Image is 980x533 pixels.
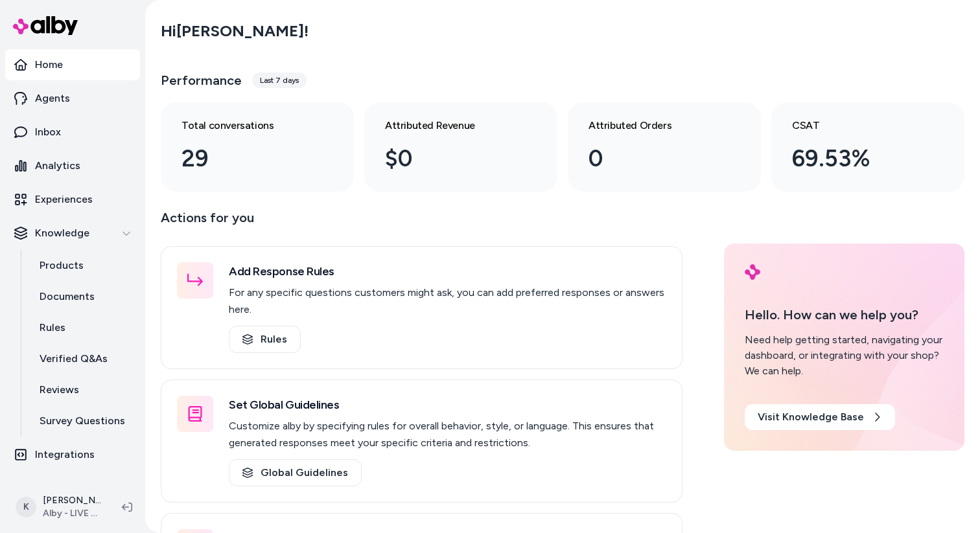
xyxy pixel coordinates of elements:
[5,439,140,470] a: Integrations
[5,218,140,249] button: Knowledge
[589,118,719,133] h3: Attributed Orders
[181,141,312,176] div: 29
[13,16,78,35] img: alby Logo
[27,250,140,281] a: Products
[27,343,140,374] a: Verified Q&As
[35,158,80,174] p: Analytics
[229,326,301,353] a: Rules
[35,192,93,207] p: Experiences
[40,382,79,398] p: Reviews
[792,141,923,176] div: 69.53%
[27,405,140,437] a: Survey Questions
[229,262,666,280] h3: Add Response Rules
[745,404,895,430] a: Visit Knowledge Base
[35,91,70,106] p: Agents
[589,141,719,176] div: 0
[40,320,65,335] p: Rules
[161,71,242,89] h3: Performance
[745,264,760,280] img: alby Logo
[745,332,944,379] div: Need help getting started, navigating your dashboard, or integrating with your shop? We can help.
[5,184,140,215] a: Experiences
[27,312,140,343] a: Rules
[792,118,923,133] h3: CSAT
[40,413,125,429] p: Survey Questions
[161,21,309,41] h2: Hi [PERSON_NAME] !
[35,57,63,73] p: Home
[229,396,666,414] h3: Set Global Guidelines
[364,102,557,192] a: Attributed Revenue $0
[161,102,354,192] a: Total conversations 29
[568,102,761,192] a: Attributed Orders 0
[745,305,944,324] p: Hello. How can we help you?
[771,102,964,192] a: CSAT 69.53%
[385,141,516,176] div: $0
[8,486,111,528] button: K[PERSON_NAME]Alby - LIVE on [DOMAIN_NAME]
[27,281,140,312] a: Documents
[40,258,84,273] p: Products
[161,207,682,238] p: Actions for you
[5,150,140,181] a: Analytics
[5,49,140,80] a: Home
[43,507,101,520] span: Alby - LIVE on [DOMAIN_NAME]
[27,374,140,405] a: Reviews
[181,118,312,133] h3: Total conversations
[252,73,307,88] div: Last 7 days
[5,83,140,114] a: Agents
[40,351,108,367] p: Verified Q&As
[35,447,95,462] p: Integrations
[35,124,61,140] p: Inbox
[229,459,362,486] a: Global Guidelines
[40,289,95,304] p: Documents
[229,418,666,451] p: Customize alby by specifying rules for overall behavior, style, or language. This ensures that ge...
[43,494,101,507] p: [PERSON_NAME]
[5,117,140,148] a: Inbox
[385,118,516,133] h3: Attributed Revenue
[229,284,666,318] p: For any specific questions customers might ask, you can add preferred responses or answers here.
[16,497,36,517] span: K
[35,225,89,241] p: Knowledge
